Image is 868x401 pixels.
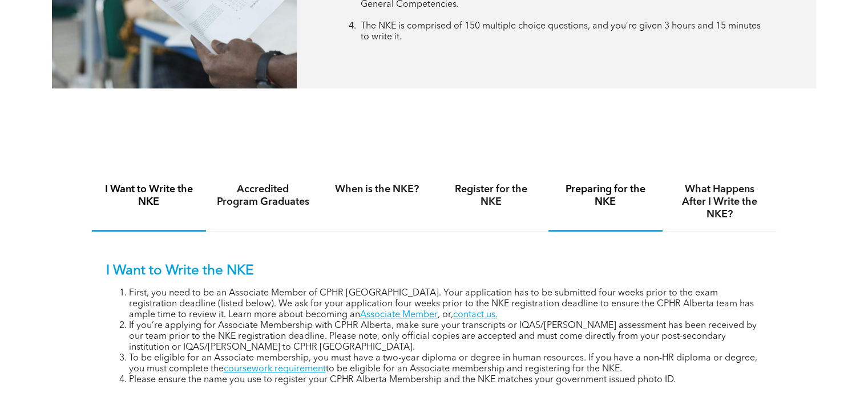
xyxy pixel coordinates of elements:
[129,288,762,321] li: First, you need to be an Associate Member of CPHR [GEOGRAPHIC_DATA]. Your application has to be s...
[129,353,762,375] li: To be eligible for an Associate membership, you must have a two-year diploma or degree in human r...
[102,183,196,208] h4: I Want to Write the NKE
[129,375,762,386] li: Please ensure the name you use to register your CPHR Alberta Membership and the NKE matches your ...
[673,183,766,221] h4: What Happens After I Write the NKE?
[330,183,424,196] h4: When is the NKE?
[360,310,438,319] a: Associate Member
[361,22,761,42] span: The NKE is comprised of 150 multiple choice questions, and you’re given 3 hours and 15 minutes to...
[106,263,762,280] p: I Want to Write the NKE
[559,183,652,208] h4: Preparing for the NKE
[445,183,538,208] h4: Register for the NKE
[129,321,762,353] li: If you’re applying for Associate Membership with CPHR Alberta, make sure your transcripts or IQAS...
[216,183,310,208] h4: Accredited Program Graduates
[224,364,326,374] a: coursework requirement
[453,310,498,319] a: contact us.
